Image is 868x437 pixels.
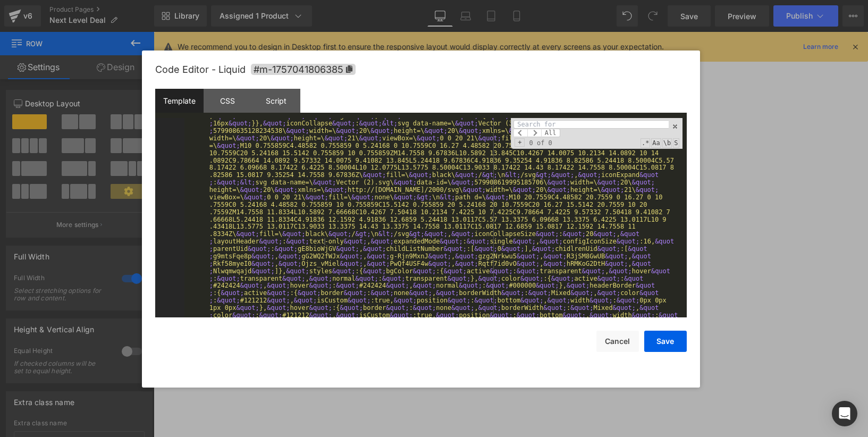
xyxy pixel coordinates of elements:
button: Cancel [596,331,639,352]
div: Open Intercom Messenger [832,401,857,426]
span: CaseSensitive Search [651,138,661,148]
span: Whole Word Search [662,138,672,148]
div: Script [252,89,300,113]
span: Click to copy [251,64,356,75]
button: Save [644,331,687,352]
input: Search for [513,120,668,129]
div: CSS [204,89,252,113]
span: 0 of 0 [525,139,556,147]
span: Search In Selection [673,138,679,148]
span: Alt-Enter [541,129,560,137]
span: Code Editor - Liquid [155,64,246,75]
span: RegExp Search [641,138,650,148]
span: Toggel Replace mode [515,138,525,147]
div: Template [155,89,204,113]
